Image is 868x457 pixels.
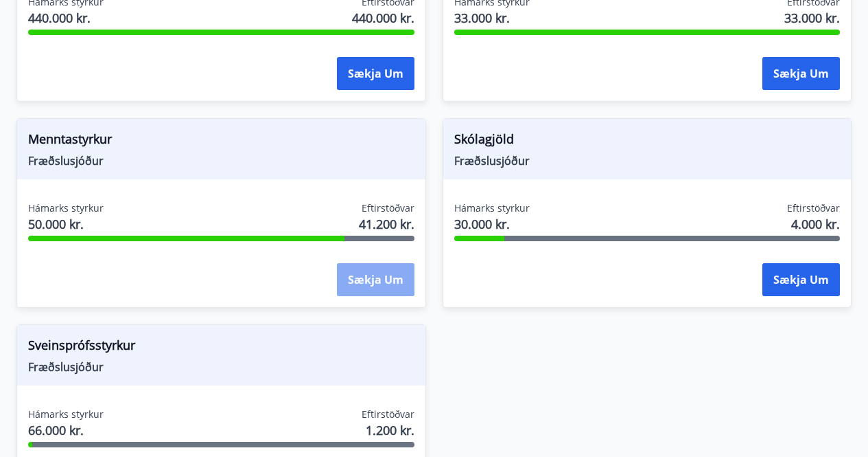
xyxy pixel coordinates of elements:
[359,215,414,233] span: 41.200 kr.
[352,9,414,27] span: 440.000 kr.
[28,421,104,439] span: 66.000 kr.
[762,263,840,296] button: Sækja um
[762,57,840,90] button: Sækja um
[787,201,840,215] span: Eftirstöðvar
[28,9,104,27] span: 440.000 kr.
[362,408,414,421] span: Eftirstöðvar
[366,421,414,439] span: 1.200 kr.
[454,201,530,215] span: Hámarks styrkur
[454,215,530,233] span: 30.000 kr.
[28,336,414,359] span: Sveinsprófsstyrkur
[454,9,530,27] span: 33.000 kr.
[28,215,104,233] span: 50.000 kr.
[454,153,841,168] span: Fræðslusjóður
[454,130,841,153] span: Skólagjöld
[791,215,840,233] span: 4.000 kr.
[784,9,840,27] span: 33.000 kr.
[28,153,414,168] span: Fræðslusjóður
[28,359,414,375] span: Fræðslusjóður
[337,57,414,90] button: Sækja um
[28,130,414,153] span: Menntastyrkur
[337,263,414,296] button: Sækja um
[28,201,104,215] span: Hámarks styrkur
[28,408,104,421] span: Hámarks styrkur
[362,201,414,215] span: Eftirstöðvar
